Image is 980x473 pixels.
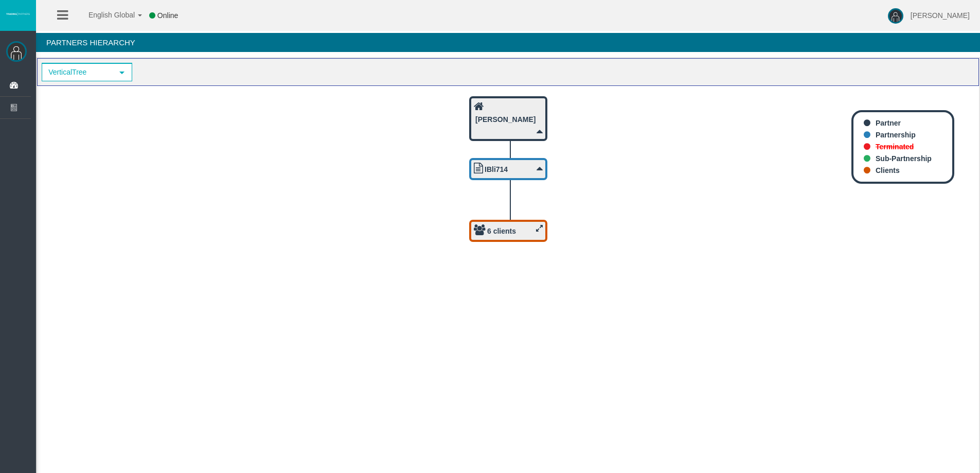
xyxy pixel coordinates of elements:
[5,12,31,16] img: logo.svg
[36,33,980,52] h4: Partners Hierarchy
[487,227,516,235] b: 6 clients
[43,64,113,80] span: VerticalTree
[118,68,126,77] span: select
[876,166,900,174] b: Clients
[876,143,914,151] b: Terminated
[485,165,508,173] b: IBli714
[75,11,135,19] span: English Global
[911,11,970,20] span: [PERSON_NAME]
[475,115,536,124] b: [PERSON_NAME]
[888,8,903,24] img: user-image
[157,11,178,20] span: Online
[876,154,932,163] b: Sub-Partnership
[876,119,901,127] b: Partner
[876,131,916,139] b: Partnership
